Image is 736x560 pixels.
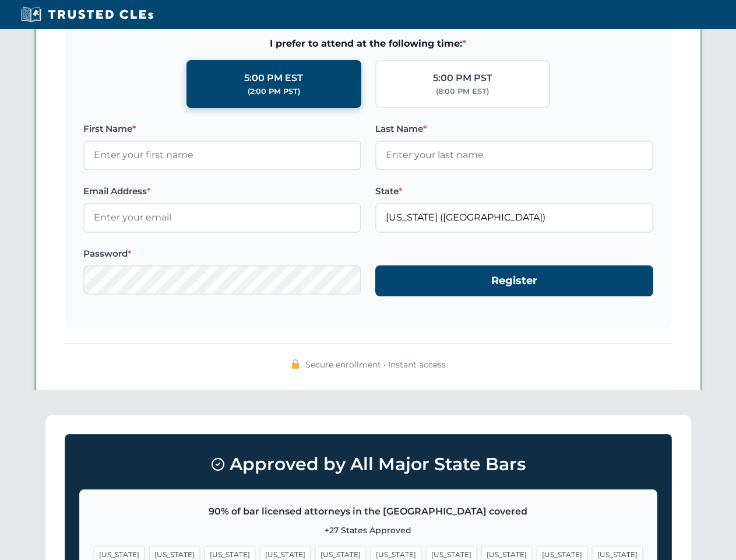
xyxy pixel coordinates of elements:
[83,203,361,232] input: Enter your email
[17,6,157,23] img: Trusted CLEs
[83,247,361,261] label: Password
[83,36,653,51] span: I prefer to attend at the following time:
[83,141,361,170] input: Enter your first name
[375,265,653,296] button: Register
[94,504,643,519] p: 90% of bar licensed attorneys in the [GEOGRAPHIC_DATA] covered
[433,71,492,86] div: 5:00 PM PST
[375,122,653,136] label: Last Name
[375,203,653,232] input: Florida (FL)
[244,71,303,86] div: 5:00 PM EST
[291,359,300,369] img: 🔒
[248,86,300,97] div: (2:00 PM PST)
[375,141,653,170] input: Enter your last name
[375,184,653,198] label: State
[79,449,657,480] h3: Approved by All Major State Bars
[83,184,361,198] label: Email Address
[305,358,446,371] span: Secure enrollment • Instant access
[83,122,361,136] label: First Name
[94,524,643,537] p: +27 States Approved
[436,86,489,97] div: (8:00 PM EST)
